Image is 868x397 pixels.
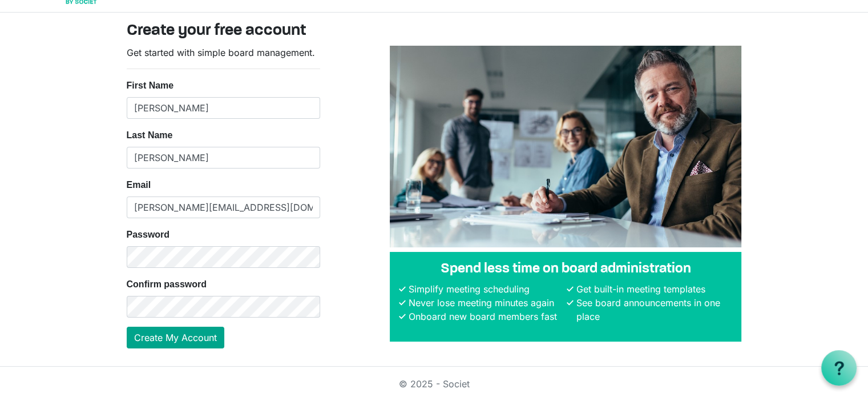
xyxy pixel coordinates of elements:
label: Last Name [127,129,173,142]
label: First Name [127,79,174,93]
li: Simplify meeting scheduling [406,282,564,296]
a: © 2025 - Societ [399,378,470,390]
li: Never lose meeting minutes again [406,296,564,310]
label: Email [127,178,151,192]
label: Password [127,228,170,242]
h3: Create your free account [127,22,742,41]
li: Onboard new board members fast [406,310,564,323]
span: Get started with simple board management. [127,47,315,58]
label: Confirm password [127,278,207,291]
li: Get built-in meeting templates [574,282,732,296]
h4: Spend less time on board administration [399,261,732,278]
button: Create My Account [127,327,224,348]
li: See board announcements in one place [574,296,732,323]
img: A photograph of board members sitting at a table [390,46,741,247]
